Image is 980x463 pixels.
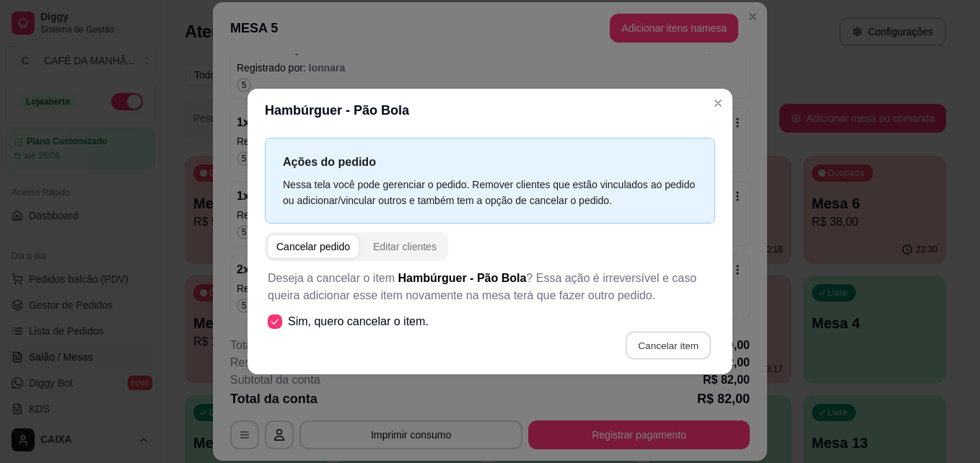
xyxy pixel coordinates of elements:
[268,270,712,304] p: Deseja a cancelar o item ? Essa ação é irreversível e caso queira adicionar esse item novamente n...
[373,239,437,254] div: Editar clientes
[625,332,711,360] button: Cancelar item
[283,153,697,171] p: Ações do pedido
[398,272,527,284] span: Hambúrguer - Pão Bola
[283,177,697,208] div: Nessa tela você pode gerenciar o pedido. Remover clientes que estão vinculados ao pedido ou adici...
[276,239,350,254] div: Cancelar pedido
[706,92,730,115] button: Close
[288,313,429,330] span: Sim, quero cancelar o item.
[248,89,732,132] header: Hambúrguer - Pão Bola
